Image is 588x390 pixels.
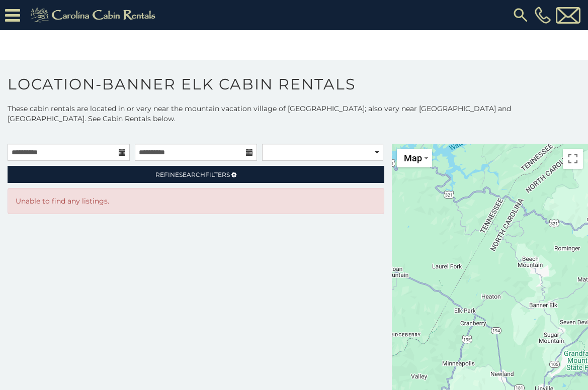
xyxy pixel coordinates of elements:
img: search-regular.svg [512,6,530,24]
span: Refine Filters [155,171,230,178]
p: Unable to find any listings. [16,196,376,206]
a: RefineSearchFilters [8,166,384,183]
span: Search [179,171,205,178]
button: Change map style [397,149,432,167]
img: Khaki-logo.png [25,5,164,25]
a: [PHONE_NUMBER] [532,7,553,24]
span: Map [404,153,422,163]
button: Toggle fullscreen view [563,149,583,169]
